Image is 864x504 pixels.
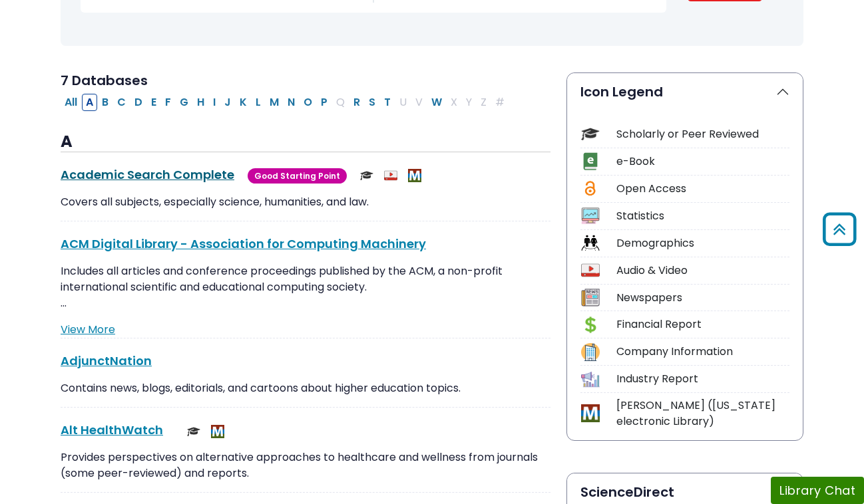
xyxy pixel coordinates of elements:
img: Scholarly or Peer Reviewed [187,425,200,438]
div: Scholarly or Peer Reviewed [616,126,789,142]
img: Audio & Video [384,169,397,182]
div: Alpha-list to filter by first letter of database name [61,94,510,109]
img: Icon Scholarly or Peer Reviewed [581,125,599,143]
a: View More [61,322,115,337]
button: Filter Results K [236,94,251,111]
a: AdjunctNation [61,352,152,369]
img: Scholarly or Peer Reviewed [360,169,373,182]
div: Audio & Video [616,263,789,279]
img: Icon Audio & Video [581,261,599,279]
button: Filter Results M [266,94,283,111]
h3: A [61,132,550,152]
div: Financial Report [616,316,789,332]
img: Icon Industry Report [581,370,599,388]
span: 7 Databases [61,71,148,90]
button: Library Chat [771,477,864,504]
img: Icon Demographics [581,234,599,252]
button: Filter Results O [300,94,316,111]
div: e-Book [616,154,789,170]
a: Academic Search Complete [61,166,234,183]
button: Filter Results C [113,94,130,111]
button: Filter Results F [161,94,175,111]
img: Icon Statistics [581,207,599,225]
img: Icon MeL (Michigan electronic Library) [581,404,599,422]
p: Includes all articles and conference proceedings published by the ACM, a non-profit international... [61,263,550,311]
div: Open Access [616,181,789,197]
button: Filter Results A [82,94,97,111]
button: Filter Results E [147,94,160,111]
button: Filter Results W [427,94,446,111]
div: Demographics [616,235,789,251]
div: Newspapers [616,290,789,306]
a: Alt HealthWatch [61,422,163,438]
span: Good Starting Point [248,168,347,184]
button: Filter Results R [349,94,364,111]
img: Icon Newspapers [581,289,599,307]
p: Provides perspectives on alternative approaches to healthcare and wellness from journals (some pe... [61,449,550,481]
p: Covers all subjects, especially science, humanities, and law. [61,194,550,210]
img: Icon Company Information [581,343,599,361]
div: Industry Report [616,371,789,387]
a: ACM Digital Library - Association for Computing Machinery [61,235,426,252]
img: Icon Open Access [582,180,598,197]
button: Filter Results I [209,94,220,111]
img: Icon Financial Report [581,316,599,334]
button: Filter Results P [317,94,331,111]
button: Filter Results N [284,94,299,111]
button: Filter Results D [130,94,146,111]
div: Company Information [616,344,789,360]
button: Filter Results S [365,94,379,111]
img: Icon e-Book [581,152,599,170]
button: Filter Results L [252,94,265,111]
img: MeL (Michigan electronic Library) [211,425,224,438]
button: Filter Results T [380,94,395,111]
button: Filter Results G [176,94,192,111]
button: Filter Results H [193,94,208,111]
img: MeL (Michigan electronic Library) [408,169,421,182]
button: Filter Results J [220,94,235,111]
a: Back to Top [818,219,861,241]
p: Contains news, blogs, editorials, and cartoons about higher education topics. [61,380,550,396]
button: Icon Legend [567,73,803,110]
div: [PERSON_NAME] ([US_STATE] electronic Library) [616,398,789,430]
button: All [61,94,81,111]
button: Filter Results B [98,94,112,111]
div: Statistics [616,208,789,224]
